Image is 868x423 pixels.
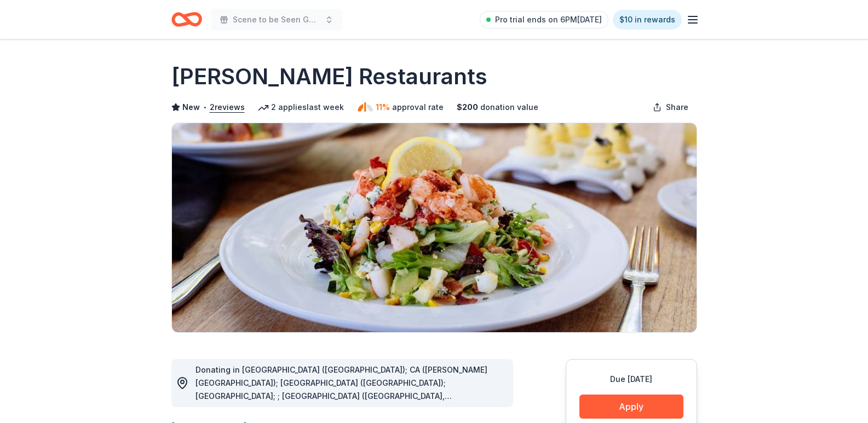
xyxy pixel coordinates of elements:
a: $10 in rewards [613,10,682,30]
img: Image for Cameron Mitchell Restaurants [172,123,697,332]
span: approval rate [392,101,444,114]
span: $ 200 [457,101,478,114]
div: 2 applies last week [258,101,344,114]
button: 2reviews [210,101,245,114]
a: Home [171,7,202,32]
span: donation value [480,101,538,114]
h1: [PERSON_NAME] Restaurants [171,61,487,92]
a: Pro trial ends on 6PM[DATE] [480,11,608,28]
button: Share [644,96,697,118]
span: Scene to be Seen Gala [233,13,320,26]
span: New [182,101,200,114]
span: 11% [376,101,390,114]
button: Scene to be Seen Gala [211,9,342,31]
div: Due [DATE] [579,373,683,386]
span: Share [666,101,688,114]
span: • [203,103,206,112]
span: Pro trial ends on 6PM[DATE] [495,13,602,26]
button: Apply [579,395,683,419]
